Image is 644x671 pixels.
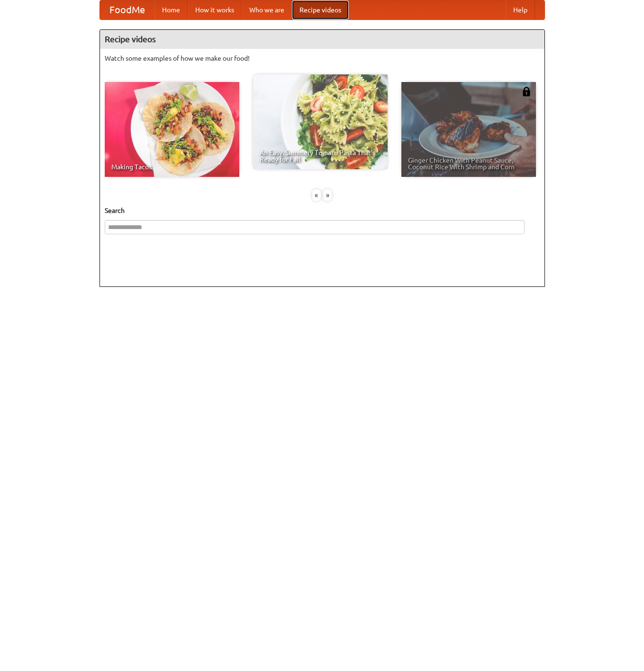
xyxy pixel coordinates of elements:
div: » [323,189,332,201]
img: 483408.png [522,87,531,96]
span: Making Tacos [111,164,233,170]
div: « [312,189,321,201]
a: Home [154,0,188,19]
a: FoodMe [100,0,154,19]
a: Who we are [242,0,292,19]
a: Making Tacos [105,82,239,177]
span: An Easy, Summery Tomato Pasta That's Ready for Fall [260,149,381,163]
h5: Search [105,206,540,215]
h4: Recipe videos [100,30,544,49]
a: Recipe videos [292,0,349,19]
a: Help [506,0,535,19]
a: How it works [188,0,242,19]
a: An Easy, Summery Tomato Pasta That's Ready for Fall [253,74,388,169]
p: Watch some examples of how we make our food! [105,54,540,63]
